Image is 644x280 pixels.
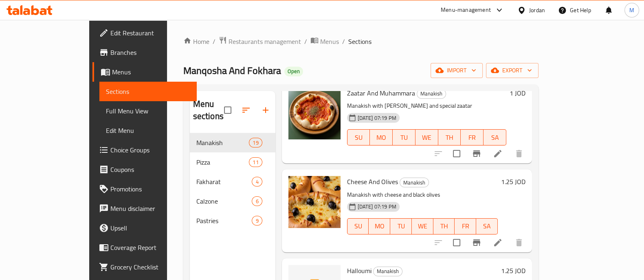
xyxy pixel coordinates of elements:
button: Add section [256,100,275,120]
h2: Menu sections [193,98,224,122]
div: Fakharat4 [190,172,275,191]
button: FR [455,218,476,234]
div: Manakish [373,267,402,276]
span: Select all sections [219,102,236,119]
span: Promotions [110,184,190,194]
div: items [252,216,262,226]
a: Sections [99,82,197,101]
a: Menu disclaimer [92,199,197,218]
li: / [304,37,307,46]
button: TH [438,129,461,145]
span: Manakish [400,178,429,187]
div: Manakish19 [190,133,275,152]
span: Coverage Report [110,243,190,252]
span: Sort sections [236,100,256,120]
button: export [486,63,538,78]
a: Upsell [92,218,197,238]
span: Grocery Checklist [110,262,190,272]
button: delete [509,233,529,252]
span: [DATE] 07:19 PM [354,114,400,122]
a: Restaurants management [219,36,301,47]
span: Halloumi [347,265,371,277]
span: Pastries [196,216,252,226]
span: Fakharat [196,177,252,187]
div: Pizza [196,157,249,167]
li: / [213,37,215,46]
a: Edit menu item [493,238,503,247]
span: Select to update [448,234,465,251]
h6: 1.25 JOD [501,176,525,187]
button: SA [476,218,498,234]
span: Branches [110,48,190,57]
span: WE [415,220,430,232]
img: Zaatar And Muhammara [288,87,341,139]
span: SU [351,220,366,232]
button: Branch-specific-item [467,144,486,163]
button: TU [393,129,415,145]
span: Menu disclaimer [110,204,190,213]
nav: Menu sections [190,130,275,234]
span: 11 [249,158,262,166]
div: Menu-management [441,5,491,15]
a: Edit menu item [493,149,503,158]
li: / [342,37,345,46]
button: TH [433,218,455,234]
a: Edit Menu [99,121,197,140]
span: export [492,65,532,76]
span: Upsell [110,223,190,233]
span: SA [479,220,495,232]
button: MO [370,129,393,145]
div: items [252,196,262,206]
span: Manakish [196,138,249,148]
div: Calzone6 [190,191,275,211]
div: items [252,177,262,187]
span: Sections [348,37,371,46]
button: delete [509,144,529,163]
span: Select to update [448,145,465,162]
button: SA [484,129,506,145]
a: Coupons [92,160,197,179]
a: Coverage Report [92,238,197,257]
span: WE [419,132,435,143]
span: Zaatar And Muhammara [347,87,415,99]
span: Choice Groups [110,145,190,155]
button: import [431,63,483,78]
nav: breadcrumb [183,36,538,47]
span: FR [458,220,473,232]
span: Menus [320,37,339,46]
span: import [437,65,476,76]
div: Pastries9 [190,211,275,230]
span: Edit Restaurant [110,28,190,38]
button: MO [369,218,390,234]
a: Grocery Checklist [92,257,197,277]
span: MO [372,220,387,232]
span: Menus [112,67,190,77]
p: Manakish with cheese and black olives [347,190,498,200]
span: Manakish [374,267,402,276]
a: Full Menu View [99,101,197,121]
span: Open [284,68,303,75]
span: TH [442,132,458,143]
span: [DATE] 07:19 PM [354,203,400,211]
div: Jordan [529,6,545,15]
button: WE [412,218,433,234]
div: Pizza11 [190,152,275,172]
a: Menus [310,36,339,47]
button: SU [347,218,369,234]
div: items [249,138,262,148]
span: Manqosha And Fokhara [183,61,281,80]
span: TU [393,220,409,232]
span: TH [437,220,452,232]
span: Edit Menu [106,126,190,135]
span: M [629,6,634,15]
span: TU [396,132,412,143]
span: Coupons [110,165,190,174]
a: Branches [92,43,197,62]
span: Full Menu View [106,106,190,116]
span: Manakish [417,89,446,98]
div: Calzone [196,196,252,206]
div: Manakish [400,178,429,187]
